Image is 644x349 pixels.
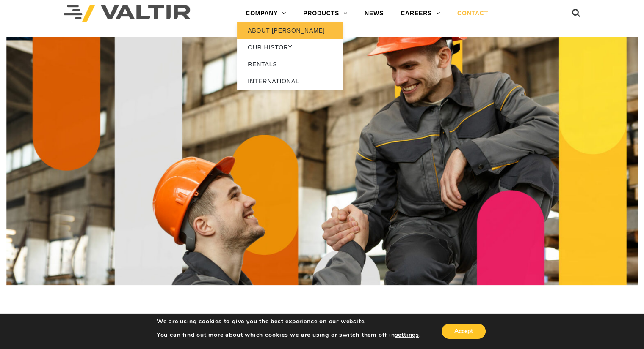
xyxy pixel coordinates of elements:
a: RENTALS [237,56,343,73]
a: PRODUCTS [295,5,356,22]
p: We are using cookies to give you the best experience on our website. [157,318,421,325]
button: settings [395,331,419,339]
a: COMPANY [237,5,295,22]
a: INTERNATIONAL [237,73,343,90]
a: CONTACT [449,5,497,22]
a: OUR HISTORY [237,39,343,56]
a: NEWS [356,5,392,22]
p: You can find out more about which cookies we are using or switch them off in . [157,331,421,339]
a: ABOUT [PERSON_NAME] [237,22,343,39]
a: CAREERS [392,5,449,22]
button: Accept [442,324,486,339]
img: Contact_1 [6,37,638,285]
img: Valtir [64,5,191,22]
